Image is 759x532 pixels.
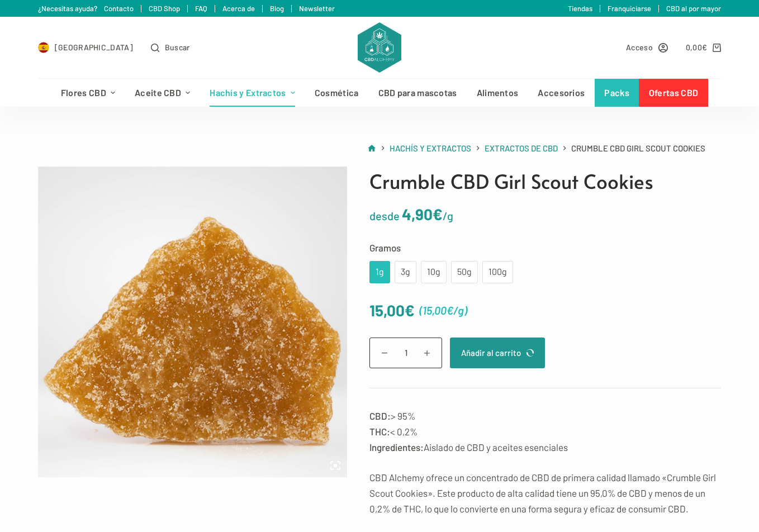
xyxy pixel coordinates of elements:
[38,4,134,13] a: ¿Necesitas ayuda? Contacto
[458,265,471,279] div: 50g
[595,79,639,107] a: Packs
[401,265,410,279] div: 3g
[55,41,133,54] span: [GEOGRAPHIC_DATA]
[390,141,471,155] a: Hachís y Extractos
[626,41,668,54] a: Acceso
[376,265,383,279] div: 1g
[447,303,453,317] span: €
[423,303,453,317] bdi: 15,00
[433,205,443,224] span: €
[489,265,506,279] div: 100g
[200,79,305,107] a: Hachís y Extractos
[368,79,467,107] a: CBD para mascotas
[51,79,708,107] nav: Menú de cabecera
[369,408,721,455] p: > 95% < 0,2% Aislado de CBD y aceites esenciales
[626,41,653,54] span: Acceso
[151,41,190,54] button: Abrir formulario de búsqueda
[51,79,125,107] a: Flores CBD
[369,338,442,368] input: Cantidad de productos
[305,79,368,107] a: Cosmética
[405,301,415,320] span: €
[222,4,255,13] a: Acerca de
[402,205,443,224] bdi: 4,90
[369,240,721,255] label: Gramos
[369,426,390,437] strong: THC:
[149,4,180,13] a: CBD Shop
[639,79,708,107] a: Ofertas CBD
[125,79,200,107] a: Aceite CBD
[165,41,190,54] span: Buscar
[686,42,708,52] bdi: 0,00
[467,79,528,107] a: Alimentos
[686,41,721,54] a: Carro de compra
[358,22,401,73] img: CBD Alchemy
[38,167,349,477] img: GSC-Crumble-CBD-Extracts-Product-Picture
[369,469,721,516] p: CBD Alchemy ofrece un concentrado de CBD de primera calidad llamado «Crumble Girl Scout Cookies»....
[571,141,705,155] span: Crumble CBD Girl Scout Cookies
[369,410,391,421] strong: CBD:
[568,4,592,13] a: Tiendas
[443,209,453,222] span: /g
[453,303,464,317] span: /g
[270,4,284,13] a: Blog
[428,265,440,279] div: 10g
[419,301,467,320] span: ( )
[369,441,424,453] strong: Ingredientes:
[608,4,651,13] a: Franquiciarse
[528,79,595,107] a: Accesorios
[485,141,558,155] a: Extractos de CBD
[38,42,49,53] img: ES Flag
[450,338,545,368] button: Añadir al carrito
[369,167,721,196] h1: Crumble CBD Girl Scout Cookies
[38,41,133,54] a: Select Country
[390,143,471,153] span: Hachís y Extractos
[485,143,558,153] span: Extractos de CBD
[369,209,400,222] span: desde
[299,4,335,13] a: Newsletter
[702,42,707,52] span: €
[666,4,721,13] a: CBD al por mayor
[195,4,207,13] a: FAQ
[369,301,415,320] bdi: 15,00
